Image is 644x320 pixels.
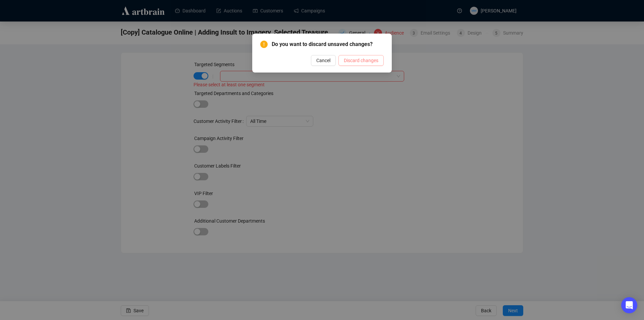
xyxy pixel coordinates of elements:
[344,57,378,64] span: Discard changes
[272,40,384,48] span: Do you want to discard unsaved changes?
[316,57,330,64] span: Cancel
[311,55,336,66] button: Cancel
[621,297,637,313] div: Open Intercom Messenger
[260,41,268,48] span: exclamation-circle
[338,55,384,66] button: Discard changes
